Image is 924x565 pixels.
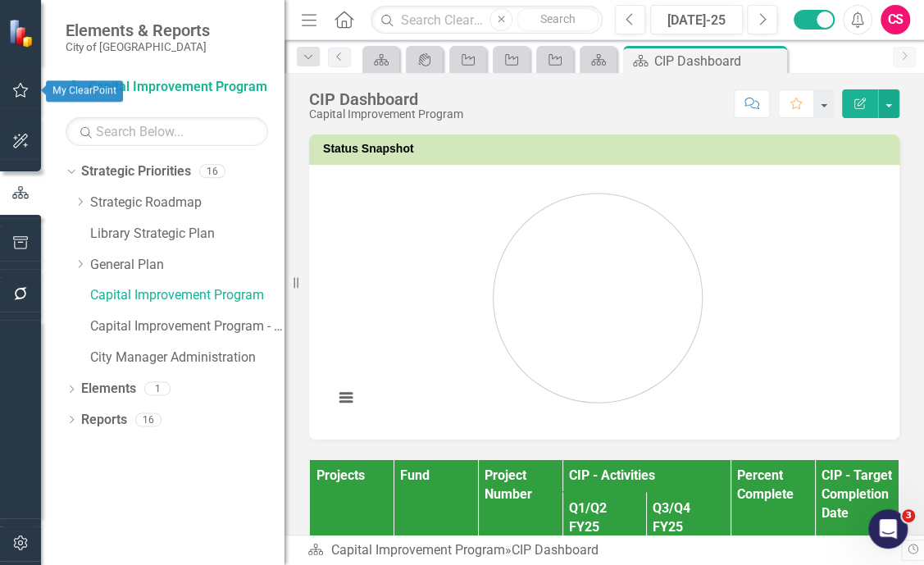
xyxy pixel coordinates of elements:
a: Capital Improvement Program - ARCHIVE [90,317,284,336]
img: ClearPoint Strategy [8,19,37,48]
small: City of [GEOGRAPHIC_DATA] [66,40,210,53]
a: Capital Improvement Program [330,542,504,558]
svg: Interactive chart [325,177,870,423]
h3: Status Snapshot [323,143,891,155]
a: City Manager Administration [90,349,284,367]
a: General Plan [90,256,284,275]
div: CIP Dashboard [511,542,598,558]
input: Search ClearPoint... [371,6,603,34]
input: Search Below... [66,117,268,146]
button: View chart menu, Chart [334,385,357,408]
iframe: Intercom live chat [868,509,908,549]
div: CIP Dashboard [309,90,463,108]
a: Elements [81,380,136,399]
a: Strategic Priorities [81,162,191,181]
span: 3 [902,509,915,522]
a: Capital Improvement Program [66,78,268,97]
span: Search [540,12,576,25]
button: Search [517,8,599,31]
button: [DATE]-25 [650,5,743,34]
div: My ClearPoint [46,80,123,102]
div: Capital Improvement Program [309,108,463,121]
span: Elements & Reports [66,21,210,40]
div: » [307,541,604,560]
a: Library Strategic Plan [90,225,284,244]
div: 16 [135,412,162,426]
div: [DATE]-25 [656,11,737,30]
a: Capital Improvement Program [90,286,284,305]
a: Strategic Roadmap [90,194,284,212]
a: Reports [81,411,127,430]
div: Chart. Highcharts interactive chart. [325,177,883,423]
button: CS [881,5,910,34]
div: 16 [199,165,225,179]
div: 1 [144,382,171,396]
div: CIP Dashboard [654,51,783,71]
